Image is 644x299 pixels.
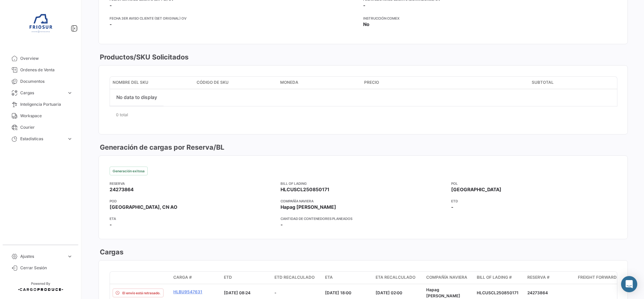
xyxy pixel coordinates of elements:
[122,290,160,296] span: El envío está retrasado.
[171,272,221,284] datatable-header-cell: Carga #
[110,186,134,193] span: 24273864
[325,290,351,295] span: [DATE] 18:00
[621,276,637,292] div: Abrir Intercom Messenger
[20,101,73,107] span: Inteligencia Portuaria
[274,274,315,280] span: ETD Recalculado
[5,53,76,64] a: Overview
[110,89,164,106] div: No data to display
[224,290,251,295] span: [DATE] 08:24
[364,79,379,85] span: Precio
[20,78,73,84] span: Documentos
[67,253,73,259] span: expand_more
[98,143,224,152] h3: Generación de cargas por Reserva/BL
[110,2,112,8] span: -
[20,113,73,119] span: Workspace
[277,77,361,89] datatable-header-cell: Moneda
[527,274,550,280] span: Reserva #
[20,136,64,142] span: Estadísticas
[110,216,275,221] app-card-info-title: ETA
[376,290,402,295] span: [DATE] 02:00
[113,168,145,174] span: Generación exitosa
[474,272,525,284] datatable-header-cell: Bill of Lading #
[5,76,76,87] a: Documentos
[20,55,73,61] span: Overview
[363,16,617,21] app-card-info-title: Instrucción Comex
[110,16,363,21] app-card-info-title: Fecha 3er aviso cliente (set original) OV
[5,64,76,76] a: Ordenes de Venta
[274,290,276,295] span: -
[20,253,64,259] span: Ajustes
[325,274,333,280] span: ETA
[110,106,617,123] div: 0 total
[173,274,192,280] span: Carga #
[281,204,336,210] span: Hapag [PERSON_NAME]
[194,77,278,89] datatable-header-cell: Código de SKU
[451,204,453,210] span: -
[477,274,512,280] span: Bill of Lading #
[20,90,64,96] span: Cargas
[113,79,148,85] span: Nombre del SKU
[20,265,73,271] span: Cerrar Sesión
[281,221,283,228] span: -
[578,274,622,280] span: Freight Forwarder
[281,216,446,221] app-card-info-title: Cantidad de contenedores planeados
[221,272,272,284] datatable-header-cell: ETD
[575,272,626,284] datatable-header-cell: Freight Forwarder
[224,274,232,280] span: ETD
[451,198,617,204] app-card-info-title: ETD
[376,274,415,280] span: ETA Recalculado
[426,287,460,298] span: Hapag Lloyd
[272,272,322,284] datatable-header-cell: ETD Recalculado
[67,90,73,96] span: expand_more
[280,79,298,85] span: Moneda
[451,186,501,193] span: [GEOGRAPHIC_DATA]
[173,289,218,295] a: HLBU9547631
[110,204,177,210] span: [GEOGRAPHIC_DATA], CN AO
[20,67,73,73] span: Ordenes de Venta
[110,21,112,27] span: -
[281,198,446,204] app-card-info-title: Compañía naviera
[67,136,73,142] span: expand_more
[527,290,573,296] div: 24273864
[5,99,76,110] a: Inteligencia Portuaria
[110,198,275,204] app-card-info-title: POD
[373,272,423,284] datatable-header-cell: ETA Recalculado
[98,52,188,62] h3: Productos/SKU Solicitados
[24,8,57,42] img: 6ea6c92c-e42a-4aa8-800a-31a9cab4b7b0.jpg
[20,124,73,130] span: Courier
[281,181,446,186] app-card-info-title: Bill of Lading
[110,181,275,186] app-card-info-title: Reserva
[363,2,365,8] span: -
[322,272,373,284] datatable-header-cell: ETA
[426,274,467,280] span: Compañía naviera
[477,290,522,296] div: HLCUSCL250850171
[281,186,329,193] span: HLCUSCL250850171
[363,21,370,27] span: No
[98,247,123,257] h3: Cargas
[423,272,474,284] datatable-header-cell: Compañía naviera
[5,110,76,122] a: Workspace
[110,77,194,89] datatable-header-cell: Nombre del SKU
[5,122,76,133] a: Courier
[532,79,554,85] span: Subtotal
[197,79,229,85] span: Código de SKU
[110,221,112,228] span: -
[525,272,575,284] datatable-header-cell: Reserva #
[451,181,617,186] app-card-info-title: POL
